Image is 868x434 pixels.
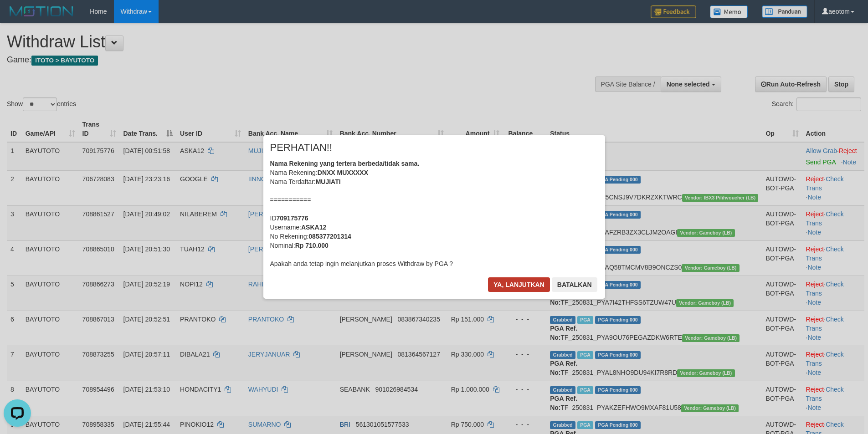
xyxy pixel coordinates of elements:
b: 085377201314 [308,233,351,240]
b: Nama Rekening yang tertera berbeda/tidak sama. [270,160,420,167]
button: Open LiveChat chat widget [4,4,31,31]
button: Batalkan [552,277,597,292]
div: Nama Rekening: Nama Terdaftar: =========== ID Username: No Rekening: Nominal: Apakah anda tetap i... [270,159,598,268]
b: MUJIATI [316,178,341,185]
button: Ya, lanjutkan [488,277,550,292]
b: DNXX MUXXXXX [318,169,368,176]
b: Rp 710.000 [295,242,329,249]
b: 709175776 [277,214,308,222]
b: ASKA12 [301,224,326,231]
span: PERHATIAN!! [270,143,333,152]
